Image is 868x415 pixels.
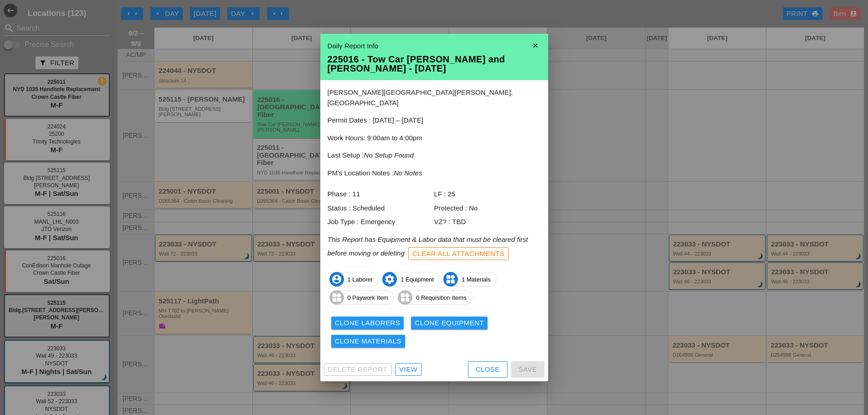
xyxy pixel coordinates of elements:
span: 1 Materials [444,272,496,287]
p: Last Setup : [328,150,541,161]
div: Status : Scheduled [328,203,434,214]
div: Protected : No [434,203,541,214]
div: Job Type : Emergency [328,217,434,227]
p: [PERSON_NAME][GEOGRAPHIC_DATA][PERSON_NAME], [GEOGRAPHIC_DATA] [328,87,541,108]
button: Clone Laborers [331,317,404,329]
a: View [395,363,421,376]
i: widgets [329,290,344,305]
div: Clear All Attachments [412,249,505,259]
span: 1 Laborer [330,272,379,287]
i: widgets [443,272,458,287]
i: close [526,36,544,55]
i: account_circle [329,272,344,287]
i: No Setup Found [364,151,414,159]
div: Clone Equipment [415,318,484,328]
p: PM's Location Notes : [328,168,541,179]
span: 0 Paywork Item [330,290,394,305]
div: LF : 25 [434,189,541,200]
div: Clone Laborers [335,318,401,328]
p: Work Hours: 9:00am to 4:00pm [328,133,541,143]
button: Clone Materials [331,335,406,348]
button: Clear All Attachments [408,247,509,260]
i: widgets [398,290,412,305]
span: 0 Requisition Items [398,290,472,305]
i: No Notes [394,169,422,177]
div: View [399,364,417,375]
span: 1 Equipment [383,272,439,287]
div: Close [476,364,500,375]
div: 225016 - Tow Car [PERSON_NAME] and [PERSON_NAME] - [DATE] [328,55,541,73]
div: VZ? : TBD [434,217,541,227]
button: Close [468,361,508,378]
i: This Report has Equipment & Labor data that must be cleared first before moving or deleting [328,236,528,257]
p: Permit Dates : [DATE] – [DATE] [328,115,541,126]
i: settings [382,272,397,287]
button: Clone Equipment [411,317,488,329]
div: Phase : 11 [328,189,434,200]
div: Clone Materials [335,336,402,347]
div: Daily Report Info [328,41,541,51]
